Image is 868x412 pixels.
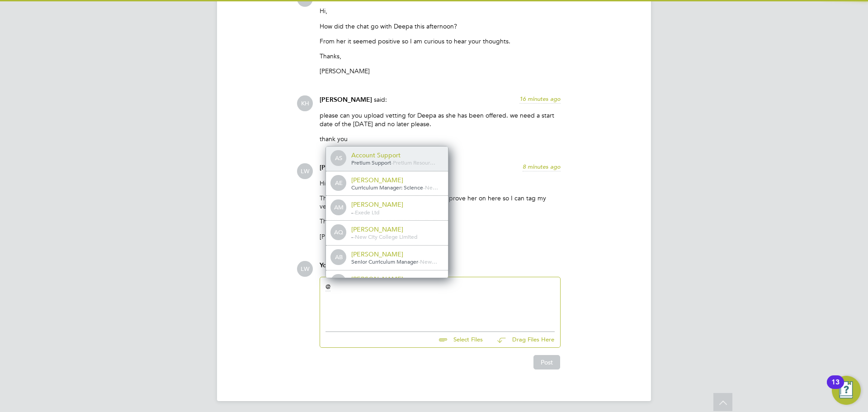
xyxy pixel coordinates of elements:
span: said: [374,95,387,104]
span: AQ [331,225,346,240]
div: [PERSON_NAME] [351,250,442,258]
div: [PERSON_NAME] [351,225,442,233]
span: Exede Ltd [355,208,379,216]
p: Hi [PERSON_NAME], [320,179,561,187]
span: - [353,233,355,240]
span: - [391,159,393,166]
div: [PERSON_NAME] [351,176,442,184]
span: AB [331,250,346,265]
span: - [353,208,355,216]
span: LW [297,261,313,277]
span: - [351,208,353,216]
p: Thanks, [320,52,561,60]
span: [PERSON_NAME] [320,96,372,104]
span: AM [331,200,346,215]
p: How did the chat go with Deepa this afternoon? [320,22,561,30]
p: thank you [320,135,561,143]
div: [PERSON_NAME] [351,200,442,208]
span: Pretium Support [351,159,391,166]
div: [PERSON_NAME] [351,275,442,283]
p: [PERSON_NAME] [320,232,561,241]
button: Open Resource Center, 13 new notifications [832,376,861,405]
span: New City College Limited [355,233,417,240]
p: [PERSON_NAME] [320,67,561,75]
p: Hi, [320,7,561,15]
span: 16 minutes ago [519,95,561,103]
span: Ne… [425,184,438,191]
span: LW [297,163,313,179]
span: You [320,261,330,269]
span: 8 minutes ago [523,163,561,170]
p: please can you upload vetting for Deepa as she has been offered. we need a start date of the [DAT... [320,111,561,128]
span: Senior Curriculum Manager [351,258,418,265]
span: Pretium Resour… [393,159,435,166]
span: Curriculum Manager: Science [351,184,423,191]
span: [PERSON_NAME] [320,164,372,171]
span: - [418,258,420,265]
span: AH [331,275,346,289]
span: - [351,233,353,240]
span: KH [297,95,313,111]
div: Account Support [351,151,442,159]
button: Drag Files Here [490,331,555,350]
div: 13 [831,382,840,394]
button: Post [533,355,560,369]
span: - [423,184,425,191]
span: AS [331,151,346,166]
span: New… [420,258,437,265]
p: Thanks, [320,217,561,225]
span: AE [331,176,346,190]
div: say: [320,261,561,277]
p: From her it seemed positive so I am curious to hear your thoughts. [320,37,561,45]
p: That's brilliant news, would you be able to approve her on here so I can tag my vetting team to g... [320,194,561,210]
